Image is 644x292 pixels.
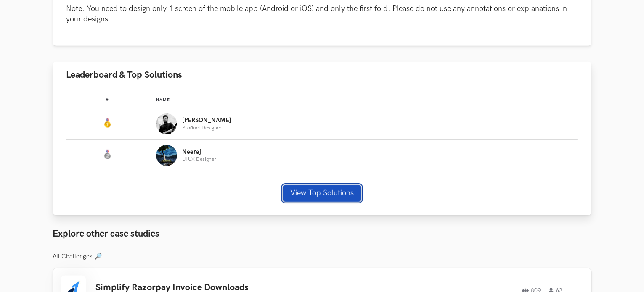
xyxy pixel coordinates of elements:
[53,62,591,88] button: Leaderboard & Top Solutions
[182,117,231,124] p: [PERSON_NAME]
[53,253,591,260] h3: All Challenges 🔎
[283,185,361,202] button: View Top Solutions
[156,97,170,103] span: Name
[66,69,183,81] span: Leaderboard & Top Solutions
[156,113,177,134] img: Profile photo
[156,145,177,166] img: Profile photo
[53,229,591,239] h3: Explore other case studies
[182,125,231,131] p: Product Designer
[182,157,216,162] p: UI UX Designer
[106,97,109,103] span: #
[66,91,578,171] table: Leaderboard
[53,88,591,215] div: Leaderboard & Top Solutions
[102,150,112,160] img: Silver Medal
[102,118,112,128] img: Gold Medal
[182,149,216,155] p: Neeraj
